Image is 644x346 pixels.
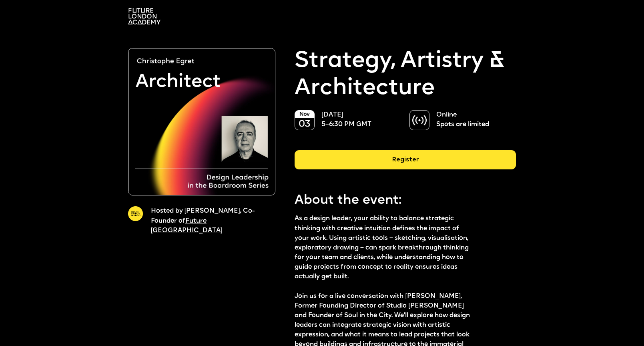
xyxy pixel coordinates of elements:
a: Future [GEOGRAPHIC_DATA] [151,218,223,234]
p: About the event: [295,192,494,210]
img: A yellow circle with Future London Academy logo [128,206,143,221]
img: A logo saying in 3 lines: Future London Academy [128,8,160,24]
p: [DATE] 5–6:30 PM GMT [321,110,393,129]
div: Register [295,150,516,169]
p: Online Spots are limited [436,110,508,129]
p: Hosted by [PERSON_NAME], Co-Founder of [151,206,263,235]
p: Strategy, Artistry & Architecture [295,48,516,102]
a: Register [295,150,516,176]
